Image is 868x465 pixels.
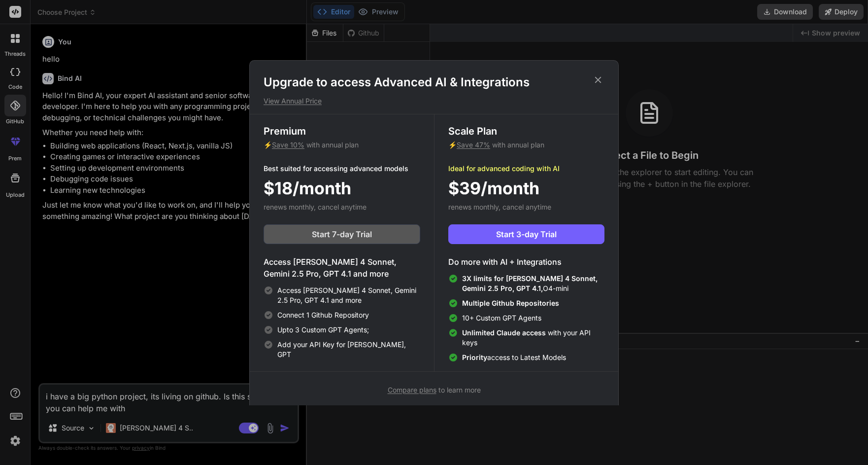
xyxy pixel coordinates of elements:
[277,286,420,305] span: Access [PERSON_NAME] 4 Sonnet, Gemini 2.5 Pro, GPT 4.1 and more
[388,386,481,394] span: to learn more
[496,228,557,240] span: Start 3-day Trial
[264,176,351,201] span: $18/month
[448,256,604,268] h4: Do more with AI + Integrations
[462,328,604,348] span: with your API keys
[277,325,369,335] span: Upto 3 Custom GPT Agents;
[264,124,420,138] h3: Premium
[462,313,541,323] span: 10+ Custom GPT Agents
[264,74,604,90] h1: Upgrade to access Advanced AI & Integrations
[462,353,566,362] span: access to Latest Models
[264,224,420,244] button: Start 7-day Trial
[462,328,548,337] span: Unlimited Claude access
[448,164,604,174] p: Ideal for advanced coding with AI
[448,224,604,244] button: Start 3-day Trial
[277,340,420,359] span: Add your API Key for [PERSON_NAME], GPT
[457,141,490,149] span: Save 47%
[448,124,604,138] h3: Scale Plan
[277,310,369,320] span: Connect 1 Github Repository
[272,141,304,149] span: Save 10%
[462,353,487,361] span: Priority
[264,203,367,211] span: renews monthly, cancel anytime
[462,274,604,293] span: O4-mini
[462,299,559,307] span: Multiple Github Repositories
[264,140,420,150] p: ⚡ with annual plan
[264,164,420,174] p: Best suited for accessing advanced models
[448,176,539,201] span: $39/month
[264,96,604,106] p: View Annual Price
[448,203,551,211] span: renews monthly, cancel anytime
[312,228,372,240] span: Start 7-day Trial
[448,140,604,150] p: ⚡ with annual plan
[264,256,420,280] h4: Access [PERSON_NAME] 4 Sonnet, Gemini 2.5 Pro, GPT 4.1 and more
[462,274,598,292] span: 3X limits for [PERSON_NAME] 4 Sonnet, Gemini 2.5 Pro, GPT 4.1,
[388,386,436,394] span: Compare plans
